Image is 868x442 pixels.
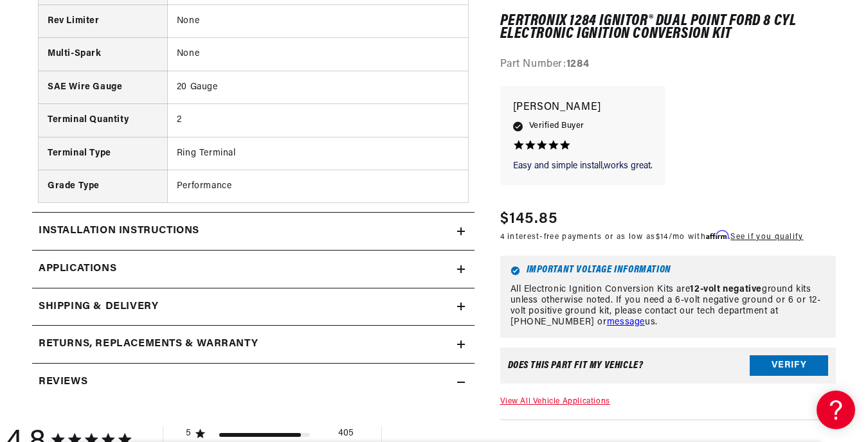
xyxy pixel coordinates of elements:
td: 20 Gauge [167,71,467,103]
td: None [167,4,467,37]
h2: Installation instructions [39,223,199,240]
button: Verify [750,356,828,376]
summary: Installation instructions [32,213,475,250]
h2: Reviews [39,374,87,391]
a: Applications [32,251,475,288]
th: Grade Type [39,170,167,202]
td: None [167,38,467,71]
a: message [607,317,645,327]
a: View All Vehicle Applications [500,398,610,406]
span: Affirm [706,231,728,240]
strong: 12-volt negative [690,285,762,294]
th: Multi-Spark [39,38,167,71]
td: Performance [167,170,467,202]
div: Part Number: [500,57,836,74]
th: Terminal Type [39,137,167,170]
summary: Returns, Replacements & Warranty [32,326,475,363]
h6: Important Voltage Information [511,266,826,276]
td: Ring Terminal [167,137,467,170]
strong: 1284 [566,60,589,70]
div: Does This part fit My vehicle? [508,361,644,371]
th: SAE Wire Gauge [39,71,167,103]
summary: Reviews [32,364,475,401]
h1: PerTronix 1284 Ignitor® Dual Point Ford 8 cyl Electronic Ignition Conversion Kit [500,15,836,41]
th: Terminal Quantity [39,104,167,137]
p: 4 interest-free payments or as low as /mo with . [500,231,804,243]
h2: Returns, Replacements & Warranty [39,336,258,353]
p: [PERSON_NAME] [513,99,653,117]
div: 5 [186,428,192,439]
summary: Shipping & Delivery [32,288,475,326]
span: Applications [39,261,116,278]
span: $145.85 [500,208,558,231]
p: All Electronic Ignition Conversion Kits are ground kits unless otherwise noted. If you need a 6-v... [511,285,826,328]
span: $14 [656,234,669,242]
span: Verified Buyer [529,119,584,134]
a: See if you qualify - Learn more about Affirm Financing (opens in modal) [730,234,803,242]
h2: Shipping & Delivery [39,299,158,315]
p: Easy and simple install,works great. [513,160,653,173]
th: Rev Limiter [39,4,167,37]
td: 2 [167,104,467,137]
